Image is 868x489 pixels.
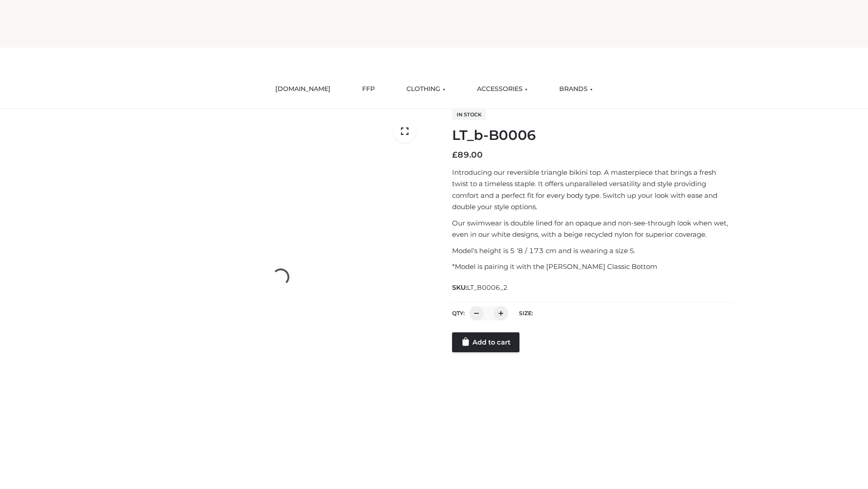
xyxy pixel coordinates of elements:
span: In stock [452,109,486,120]
a: [DOMAIN_NAME] [269,79,337,99]
span: £ [452,150,458,160]
a: FFP [355,79,382,99]
a: ACCESSORIES [470,79,534,99]
a: CLOTHING [400,79,452,99]
h1: LT_b-B0006 [452,127,734,144]
p: Introducing our reversible triangle bikini top. A masterpiece that brings a fresh twist to a time... [452,167,734,213]
bdi: 89.00 [452,150,483,160]
span: SKU: [452,282,509,293]
p: Model’s height is 5 ‘8 / 173 cm and is wearing a size S. [452,245,734,257]
a: BRANDS [552,79,599,99]
a: Add to cart [452,332,519,352]
p: *Model is pairing it with the [PERSON_NAME] Classic Bottom [452,261,734,273]
label: Size: [519,310,533,316]
label: QTY: [452,310,465,316]
span: LT_B0006_2 [467,283,508,292]
p: Our swimwear is double lined for an opaque and non-see-through look when wet, even in our white d... [452,217,734,240]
